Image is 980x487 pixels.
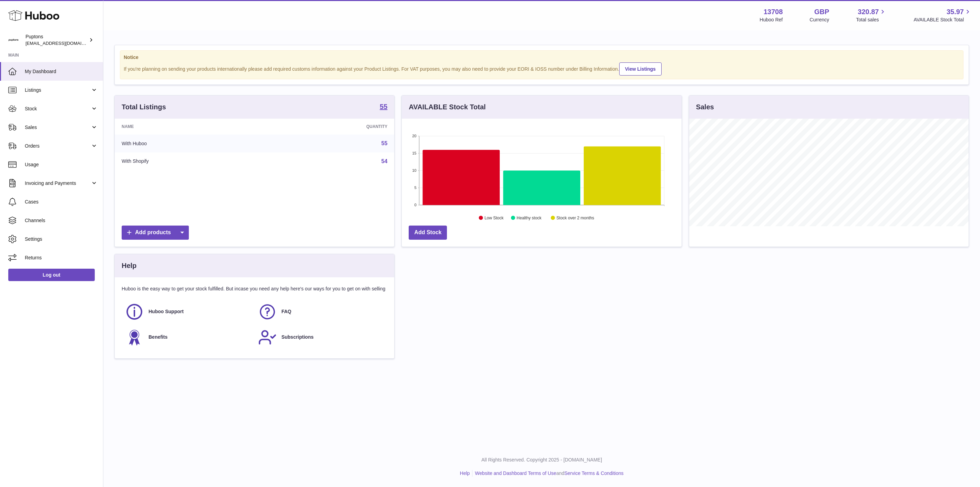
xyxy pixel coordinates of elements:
[557,216,594,220] text: Stock over 2 months
[124,54,960,61] strong: Notice
[125,302,251,321] a: Huboo Support
[484,216,504,220] text: Low Stock
[25,68,98,75] span: My Dashboard
[381,140,388,146] a: 55
[124,61,960,76] div: If you're planning on sending your products internationally please add required customs informati...
[381,158,388,164] a: 54
[25,40,101,46] span: [EMAIL_ADDRESS][DOMAIN_NAME]
[409,226,447,240] a: Add Stock
[149,308,184,315] span: Huboo Support
[412,168,417,172] text: 10
[8,35,19,45] img: hello@puptons.com
[265,119,394,135] th: Quantity
[460,470,470,476] a: Help
[25,180,91,187] span: Invoicing and Payments
[25,33,88,47] div: Puptons
[122,286,387,292] p: Huboo is the easy way to get your stock fulfilled. But incase you need any help here's our ways f...
[25,236,98,242] span: Settings
[619,62,662,76] a: View Listings
[412,134,417,138] text: 20
[282,308,292,315] span: FAQ
[125,328,251,347] a: Benefits
[412,151,417,155] text: 15
[282,334,314,340] span: Subscriptions
[856,7,887,23] a: 320.87 Total sales
[25,161,98,168] span: Usage
[564,470,624,476] a: Service Terms & Conditions
[415,203,417,207] text: 0
[913,7,972,23] a: 35.97 AVAILABLE Stock Total
[149,334,167,340] span: Benefits
[409,102,486,112] h3: AVAILABLE Stock Total
[415,186,417,190] text: 5
[258,302,384,321] a: FAQ
[115,135,265,152] td: With Huboo
[810,17,829,23] div: Currency
[472,470,623,477] li: and
[122,261,136,270] h3: Help
[475,470,556,476] a: Website and Dashboard Terms of Use
[258,328,384,347] a: Subscriptions
[380,103,387,110] strong: 55
[380,103,387,111] a: 55
[517,216,542,220] text: Healthy stock
[764,7,783,17] strong: 13708
[913,17,972,23] span: AVAILABLE Stock Total
[115,119,265,135] th: Name
[696,102,714,112] h3: Sales
[25,106,91,112] span: Stock
[109,457,974,463] p: All Rights Reserved. Copyright 2025 - [DOMAIN_NAME]
[25,217,98,224] span: Channels
[122,102,166,112] h3: Total Listings
[25,143,91,149] span: Orders
[760,17,783,23] div: Huboo Ref
[115,152,265,170] td: With Shopify
[8,269,95,281] a: Log out
[814,7,829,17] strong: GBP
[122,226,189,240] a: Add products
[25,124,91,131] span: Sales
[25,255,98,261] span: Returns
[856,17,887,23] span: Total sales
[858,7,879,17] span: 320.87
[947,7,964,17] span: 35.97
[25,87,91,93] span: Listings
[25,199,98,205] span: Cases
